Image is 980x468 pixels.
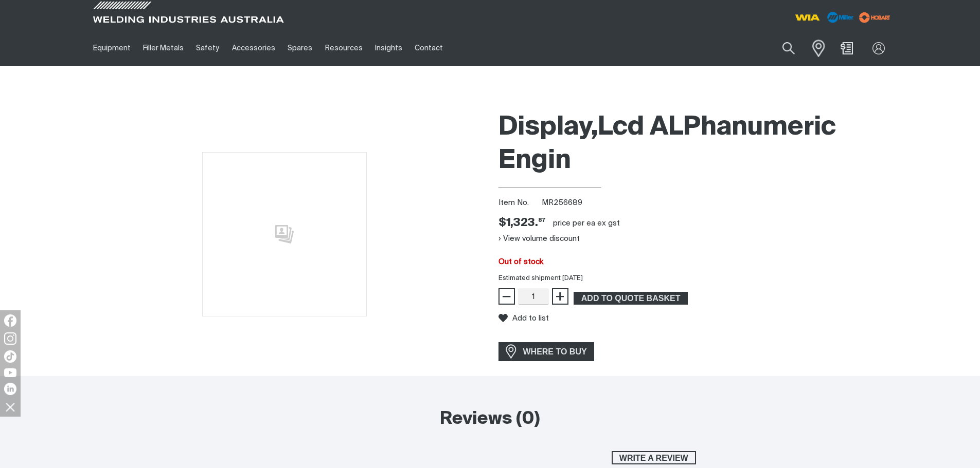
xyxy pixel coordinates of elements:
[226,30,281,66] a: Accessories
[575,292,687,305] span: ADD TO QUOTE BASKET
[498,258,543,266] span: Out of stock
[553,218,595,229] div: price per EA
[574,292,688,305] button: Add Display,Lcd ALPhanumeric Engin to the shopping cart
[498,231,580,247] button: View volume discount
[4,383,16,395] img: LinkedIn
[498,197,540,209] span: Item No.
[284,408,696,430] h2: Reviews (0)
[281,30,318,66] a: Spares
[408,30,449,66] a: Contact
[498,342,595,361] a: WHERE TO BUY
[498,313,549,323] button: Add to list
[538,217,545,223] sup: 87
[771,36,806,60] button: Search products
[4,368,16,377] img: YouTube
[498,216,545,231] span: $1,323.
[597,218,620,229] div: ex gst
[190,30,225,66] a: Safety
[2,398,19,416] img: hide socials
[87,30,692,66] nav: Main
[137,30,190,66] a: Filler Metals
[516,344,594,360] span: WHERE TO BUY
[498,216,545,231] div: Price
[369,30,408,66] a: Insights
[758,36,806,60] input: Product name or item number...
[4,350,16,363] img: TikTok
[839,42,855,54] a: Shopping cart (0 product(s))
[498,111,894,178] h1: Display,Lcd ALPhanumeric Engin
[87,30,137,66] a: Equipment
[202,152,367,316] img: No image for this product
[856,10,894,25] img: miller
[318,30,368,66] a: Resources
[512,314,549,323] span: Add to list
[490,273,902,284] div: Estimated shipment [DATE]
[4,332,16,345] img: Instagram
[502,288,511,305] span: −
[613,451,695,464] span: Write a review
[542,199,582,207] span: MR256689
[4,314,16,327] img: Facebook
[555,288,565,305] span: +
[612,451,696,464] button: Write a review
